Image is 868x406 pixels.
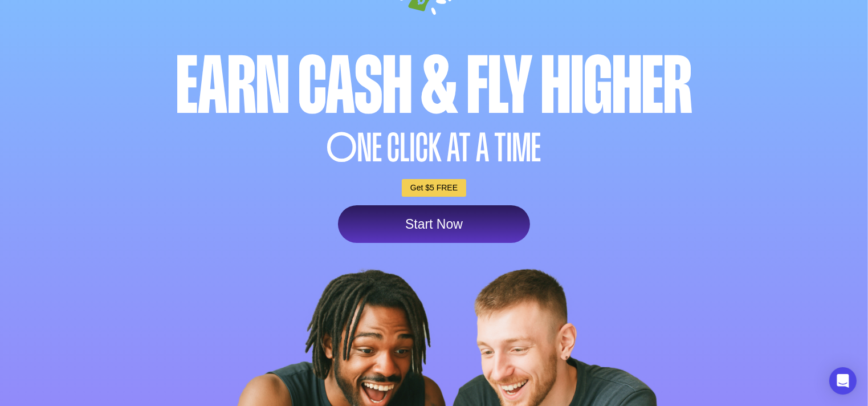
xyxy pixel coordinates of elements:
[108,46,760,125] div: Earn Cash & Fly higher
[108,128,760,168] div: NE CLICK AT A TIME
[327,128,357,168] span: O
[402,179,466,197] a: Get $5 FREE
[338,205,530,243] a: Start Now
[829,367,857,395] div: Open Intercom Messenger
